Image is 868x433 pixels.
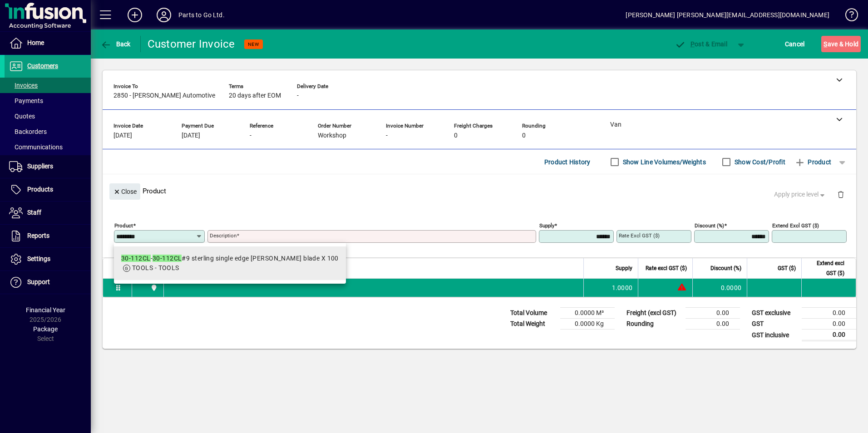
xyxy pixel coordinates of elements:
[248,41,259,47] span: NEW
[9,82,38,89] span: Invoices
[27,62,58,69] span: Customers
[5,225,91,247] a: Reports
[747,308,802,319] td: GST exclusive
[148,37,235,51] div: Customer Invoice
[626,8,829,22] div: [PERSON_NAME] [PERSON_NAME][EMAIL_ADDRESS][DOMAIN_NAME]
[522,132,526,139] span: 0
[27,39,44,46] span: Home
[9,97,43,104] span: Payments
[690,40,695,48] span: P
[560,319,615,330] td: 0.0000 Kg
[5,93,91,108] a: Payments
[113,92,215,99] span: 2850 - [PERSON_NAME] Automotive
[250,132,252,139] span: -
[612,283,633,292] span: 1.0000
[100,40,131,48] span: Back
[733,157,785,167] label: Show Cost/Profit
[33,325,58,333] span: Package
[114,222,133,229] mat-label: Product
[114,246,346,280] mat-option: 30-112CL - 30-112CL #9 sterling single edge rasor blade X 100
[774,190,827,199] span: Apply price level
[149,7,178,23] button: Profile
[824,37,858,51] span: ave & Hold
[5,124,91,139] a: Backorders
[686,308,740,319] td: 0.00
[113,184,137,199] span: Close
[838,2,857,31] a: Knowledge Base
[210,232,237,239] mat-label: Description
[27,232,49,239] span: Reports
[91,36,141,52] app-page-header-button: Back
[98,36,133,52] button: Back
[5,78,91,93] a: Invoices
[27,162,53,170] span: Suppliers
[747,319,802,330] td: GST
[622,319,686,330] td: Rounding
[695,222,724,229] mat-label: Discount (%)
[9,113,35,120] span: Quotes
[616,263,632,273] span: Supply
[675,40,727,48] span: ost & Email
[541,154,594,170] button: Product History
[622,308,686,319] td: Freight (excl GST)
[785,37,805,51] span: Cancel
[5,139,91,155] a: Communications
[121,255,151,262] em: 30-112CL
[109,183,140,200] button: Close
[821,36,861,52] button: Save & Hold
[178,8,225,22] div: Parts to Go Ltd.
[692,279,747,297] td: 0.0000
[103,174,856,207] div: Product
[132,264,179,271] span: TOOLS - TOOLS
[26,306,65,314] span: Financial Year
[5,108,91,124] a: Quotes
[148,283,158,293] span: Van
[807,258,844,278] span: Extend excl GST ($)
[5,202,91,224] a: Staff
[318,132,346,139] span: Workshop
[619,232,660,239] mat-label: Rate excl GST ($)
[27,278,50,285] span: Support
[539,222,554,229] mat-label: Supply
[621,157,706,167] label: Show Line Volumes/Weights
[121,254,339,263] div: - #9 sterling single edge [PERSON_NAME] blade X 100
[454,132,458,139] span: 0
[830,190,852,198] app-page-header-button: Delete
[710,263,741,273] span: Discount (%)
[120,7,149,23] button: Add
[747,330,802,341] td: GST inclusive
[560,308,615,319] td: 0.0000 M³
[686,319,740,330] td: 0.00
[802,319,856,330] td: 0.00
[182,132,200,139] span: [DATE]
[107,187,143,195] app-page-header-button: Close
[778,263,796,273] span: GST ($)
[27,255,50,262] span: Settings
[5,178,91,201] a: Products
[27,186,53,193] span: Products
[5,155,91,178] a: Suppliers
[772,222,819,229] mat-label: Extend excl GST ($)
[544,155,591,169] span: Product History
[802,330,856,341] td: 0.00
[27,209,41,216] span: Staff
[386,132,388,139] span: -
[783,36,807,52] button: Cancel
[5,248,91,271] a: Settings
[5,32,91,54] a: Home
[802,308,856,319] td: 0.00
[229,92,281,99] span: 20 days after EOM
[646,263,687,273] span: Rate excl GST ($)
[506,308,560,319] td: Total Volume
[670,36,732,52] button: Post & Email
[9,143,63,151] span: Communications
[5,271,91,294] a: Support
[830,183,852,205] button: Delete
[297,92,299,99] span: -
[153,255,182,262] em: 30-112CL
[506,319,560,330] td: Total Weight
[824,40,827,48] span: S
[9,128,47,135] span: Backorders
[113,132,132,139] span: [DATE]
[770,187,830,203] button: Apply price level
